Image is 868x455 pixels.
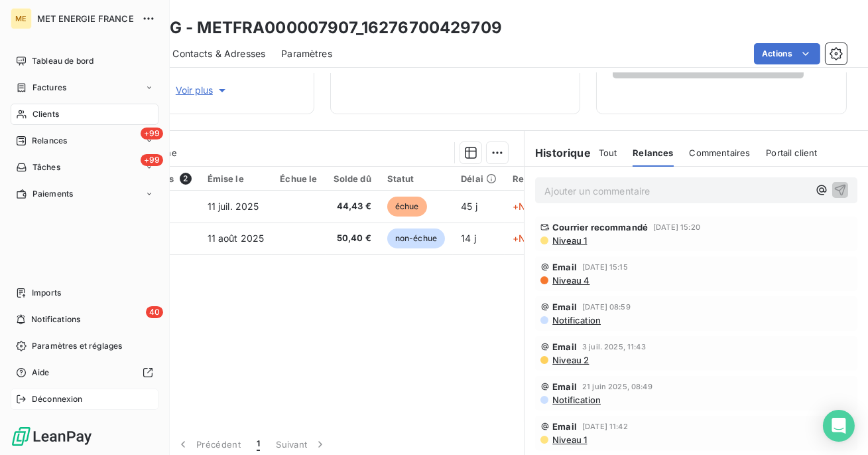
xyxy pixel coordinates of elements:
[766,147,817,158] span: Portail client
[552,222,648,232] span: Courrier recommandé
[582,343,646,351] span: 3 juil. 2025, 11:43
[11,50,158,72] a: Tableau de bord
[334,200,371,213] span: 44,43 €
[582,422,628,430] span: [DATE] 11:42
[11,130,158,151] a: +99Relances
[37,13,134,24] span: MET ENERGIE FRANCE
[11,8,32,29] div: ME
[552,262,577,272] span: Email
[754,43,820,64] button: Actions
[387,197,427,217] span: échue
[334,232,371,245] span: 50,40 €
[117,16,502,40] h3: LELONG - METFRA000007907_16276700429709
[582,263,628,271] span: [DATE] 15:15
[525,145,591,161] h6: Historique
[551,275,589,286] span: Niveau 4
[633,147,673,158] span: Relances
[257,438,260,451] span: 1
[208,173,265,184] div: Émise le
[32,367,50,379] span: Aide
[32,287,61,299] span: Imports
[461,173,497,184] div: Délai
[208,232,265,244] span: 11 août 2025
[280,173,317,184] div: Échue le
[513,201,544,212] span: +NaN j
[281,47,332,60] span: Paramètres
[387,228,445,248] span: non-échue
[32,135,67,147] span: Relances
[176,84,229,97] span: Voir plus
[11,335,158,357] a: Paramètres et réglages
[11,77,158,98] a: Factures
[551,355,589,365] span: Niveau 2
[146,306,163,318] span: 40
[172,47,265,60] span: Contacts & Adresses
[32,340,122,352] span: Paramètres et réglages
[552,341,577,352] span: Email
[32,161,60,173] span: Tâches
[653,223,700,231] span: [DATE] 15:20
[32,393,83,405] span: Déconnexion
[582,383,652,391] span: 21 juin 2025, 08:49
[552,302,577,312] span: Email
[32,108,59,120] span: Clients
[552,381,577,392] span: Email
[208,201,259,212] span: 11 juil. 2025
[551,395,601,405] span: Notification
[141,154,163,166] span: +99
[461,232,476,244] span: 14 j
[11,426,93,447] img: Logo LeanPay
[823,410,855,442] div: Open Intercom Messenger
[513,173,555,184] div: Retard
[107,83,298,98] button: Voir plus
[11,104,158,125] a: Clients
[513,232,544,244] span: +NaN j
[11,362,158,383] a: Aide
[32,55,93,67] span: Tableau de bord
[31,314,80,325] span: Notifications
[551,315,601,325] span: Notification
[387,173,445,184] div: Statut
[599,147,617,158] span: Tout
[551,235,587,246] span: Niveau 1
[552,421,577,432] span: Email
[11,183,158,205] a: Paiements
[334,173,371,184] div: Solde dû
[690,147,751,158] span: Commentaires
[461,201,477,212] span: 45 j
[180,173,192,185] span: 2
[11,157,158,178] a: +99Tâches
[32,188,73,200] span: Paiements
[141,128,163,139] span: +99
[11,282,158,304] a: Imports
[32,82,66,94] span: Factures
[582,303,631,311] span: [DATE] 08:59
[551,434,587,445] span: Niveau 1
